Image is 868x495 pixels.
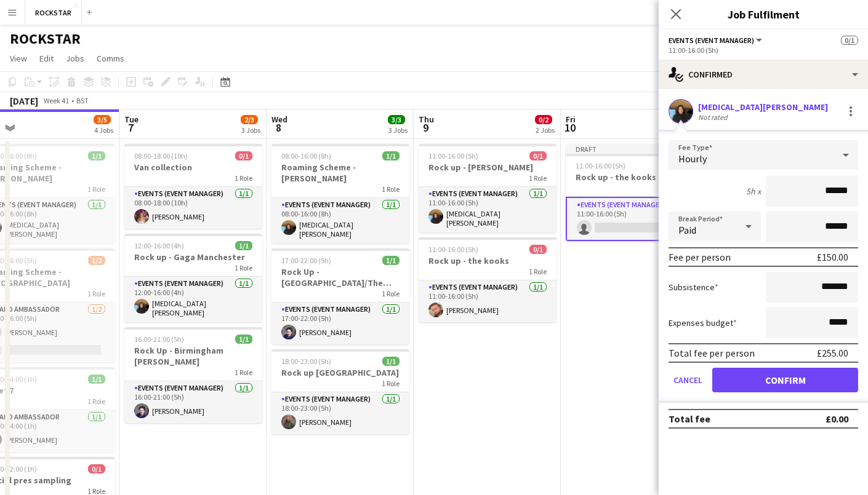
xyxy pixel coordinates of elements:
button: Confirm [712,368,858,392]
span: 0/1 [235,151,252,160]
div: Total fee [669,413,710,425]
h3: Rock up - the kooks [566,172,704,183]
span: 10 [564,121,576,135]
span: 1/1 [88,374,105,384]
app-job-card: 11:00-16:00 (5h)0/1Rock up - the kooks1 RoleEvents (Event Manager)1/111:00-16:00 (5h)[PERSON_NAME] [419,237,557,322]
div: [MEDICAL_DATA][PERSON_NAME] [698,101,828,113]
span: 9 [417,121,434,135]
span: 16:00-21:00 (5h) [134,335,184,344]
span: 1/1 [382,357,400,366]
span: Fri [566,114,576,125]
span: 08:00-16:00 (8h) [281,151,331,160]
span: 08:00-18:00 (10h) [134,151,188,160]
div: £150.00 [817,251,848,263]
app-card-role: Events (Event Manager)1/118:00-23:00 (5h)[PERSON_NAME] [271,392,409,434]
span: 8 [270,121,287,135]
span: 0/1 [841,36,858,45]
span: 1/1 [382,151,400,160]
app-job-card: 11:00-16:00 (5h)0/1Rock up - [PERSON_NAME]1 RoleEvents (Event Manager)1/111:00-16:00 (5h)[MEDICAL... [419,144,557,232]
div: 3 Jobs [388,125,408,135]
label: Expenses budget [669,317,737,328]
div: 4 Jobs [94,125,113,135]
span: 1 Role [235,173,252,183]
h3: Rock up - Gaga Manchester [124,251,262,263]
app-job-card: Draft11:00-16:00 (5h)0/1Rock up - the kooks1 RoleEvents (Event Manager)0/111:00-16:00 (5h) [566,144,704,241]
span: 0/1 [529,151,547,160]
div: [DATE] [10,95,38,107]
h3: Rock Up - Birmingham [PERSON_NAME] [124,345,262,367]
div: BST [76,96,89,105]
span: 1 Role [382,379,400,388]
app-card-role: Events (Event Manager)1/108:00-18:00 (10h)[PERSON_NAME] [124,187,262,229]
span: 0/2 [535,115,552,124]
span: Jobs [66,53,84,64]
app-card-role: Events (Event Manager)1/111:00-16:00 (5h)[PERSON_NAME] [419,280,557,322]
span: 1 Role [87,184,105,194]
span: 3/3 [388,115,405,124]
app-job-card: 12:00-16:00 (4h)1/1Rock up - Gaga Manchester1 RoleEvents (Event Manager)1/112:00-16:00 (4h)[MEDIC... [124,234,262,322]
button: Events (Event Manager) [669,36,764,45]
span: 1/1 [235,335,252,344]
h3: Rock up - the kooks [419,255,557,266]
h3: Rock up [GEOGRAPHIC_DATA] [271,367,409,378]
span: Week 41 [41,96,71,105]
a: Edit [34,50,58,66]
div: Total fee per person [669,347,755,359]
span: 11:00-16:00 (5h) [428,151,478,160]
app-card-role: Events (Event Manager)1/112:00-16:00 (4h)[MEDICAL_DATA][PERSON_NAME] [124,277,262,322]
button: Cancel [669,368,707,392]
app-card-role: Events (Event Manager)1/111:00-16:00 (5h)[MEDICAL_DATA][PERSON_NAME] [419,187,557,232]
div: Draft [566,144,704,154]
div: £0.00 [826,413,848,425]
span: 1/1 [382,256,400,265]
app-job-card: 17:00-22:00 (5h)1/1Rock Up - [GEOGRAPHIC_DATA]/The Kooks1 RoleEvents (Event Manager)1/117:00-22:0... [271,248,409,344]
span: 3/5 [94,115,111,124]
h3: Roaming Scheme - [PERSON_NAME] [271,162,409,184]
span: Edit [39,53,54,64]
span: 1 Role [529,267,547,276]
span: Paid [678,224,696,236]
div: £255.00 [817,347,848,359]
app-card-role: Events (Event Manager)1/117:00-22:00 (5h)[PERSON_NAME] [271,303,409,344]
app-job-card: 08:00-16:00 (8h)1/1Roaming Scheme - [PERSON_NAME]1 RoleEvents (Event Manager)1/108:00-16:00 (8h)[... [271,144,409,244]
div: Confirmed [659,60,868,89]
div: 2 Jobs [536,125,555,135]
span: 7 [123,121,139,135]
app-job-card: 08:00-18:00 (10h)0/1Van collection1 RoleEvents (Event Manager)1/108:00-18:00 (10h)[PERSON_NAME] [124,144,262,229]
a: Jobs [61,50,89,66]
a: Comms [92,50,129,66]
span: Wed [271,114,287,125]
span: 0/1 [88,464,105,473]
app-job-card: 18:00-23:00 (5h)1/1Rock up [GEOGRAPHIC_DATA]1 RoleEvents (Event Manager)1/118:00-23:00 (5h)[PERSO... [271,349,409,434]
span: 1/1 [88,151,105,160]
span: 1 Role [382,289,400,298]
span: 1/2 [88,256,105,265]
app-card-role: Events (Event Manager)0/111:00-16:00 (5h) [566,197,704,241]
span: 1 Role [87,397,105,406]
app-card-role: Events (Event Manager)1/108:00-16:00 (8h)[MEDICAL_DATA][PERSON_NAME] [271,198,409,244]
span: 1/1 [235,241,252,250]
span: 12:00-16:00 (4h) [134,241,184,250]
span: 11:00-16:00 (5h) [428,245,478,254]
app-job-card: 16:00-21:00 (5h)1/1Rock Up - Birmingham [PERSON_NAME]1 RoleEvents (Event Manager)1/116:00-21:00 (... [124,327,262,423]
span: 1 Role [382,184,400,194]
span: 1 Role [87,289,105,298]
span: Events (Event Manager) [669,36,754,45]
span: Tue [124,114,139,125]
span: Hourly [678,152,707,165]
span: 0/1 [529,245,547,254]
span: 11:00-16:00 (5h) [576,161,625,170]
div: 5h x [746,186,761,197]
span: 1 Role [235,368,252,377]
div: 11:00-16:00 (5h) [669,46,858,55]
span: 18:00-23:00 (5h) [281,357,331,366]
